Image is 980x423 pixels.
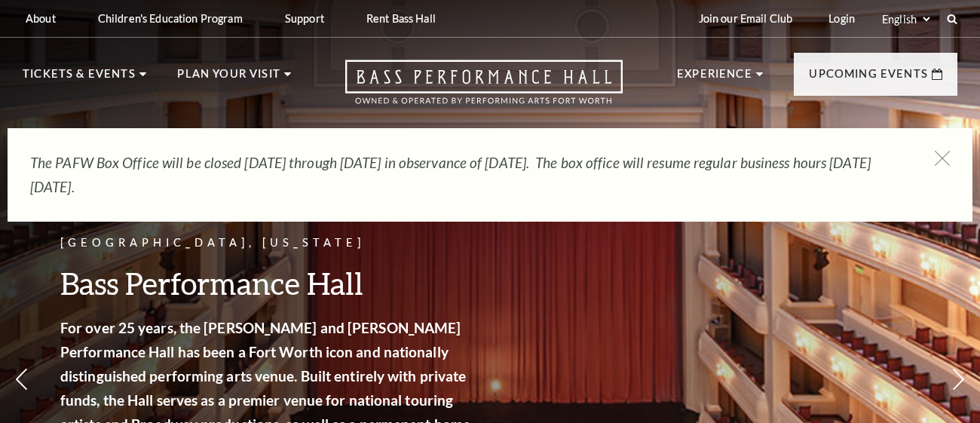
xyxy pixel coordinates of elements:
[177,65,280,92] p: Plan Your Visit
[285,12,324,25] p: Support
[30,154,871,195] em: The PAFW Box Office will be closed [DATE] through [DATE] in observance of [DATE]. The box office ...
[60,234,475,253] p: [GEOGRAPHIC_DATA], [US_STATE]
[23,65,136,92] p: Tickets & Events
[98,12,243,25] p: Children's Education Program
[60,264,475,302] h3: Bass Performance Hall
[879,12,933,26] select: Select:
[677,65,752,92] p: Experience
[809,65,928,92] p: Upcoming Events
[366,12,436,25] p: Rent Bass Hall
[26,12,56,25] p: About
